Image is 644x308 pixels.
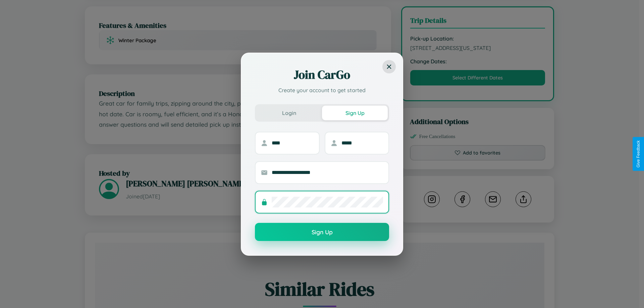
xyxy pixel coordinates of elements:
button: Sign Up [255,223,389,241]
h2: Join CarGo [255,67,389,83]
div: Give Feedback [636,140,641,168]
button: Sign Up [322,106,388,120]
p: Create your account to get started [255,86,389,94]
button: Login [256,106,322,120]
